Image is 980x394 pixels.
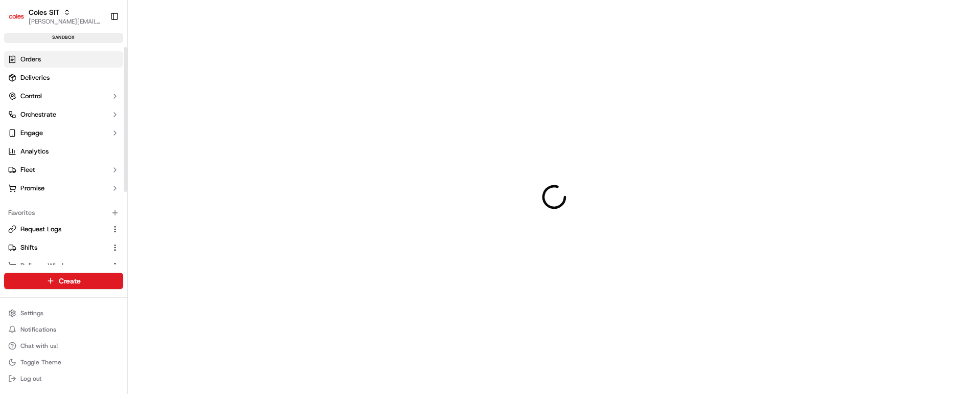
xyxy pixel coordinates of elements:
span: Engage [20,128,43,138]
span: Shifts [20,243,37,252]
button: Chat with us! [4,339,123,353]
p: Welcome 👋 [10,41,186,57]
a: 💻API Documentation [82,144,168,163]
span: Fleet [20,165,35,174]
button: [PERSON_NAME][EMAIL_ADDRESS][PERSON_NAME][PERSON_NAME][DOMAIN_NAME] [29,17,102,26]
div: 📗 [10,149,18,158]
button: Delivery Windows [4,258,123,274]
a: Request Logs [8,225,107,234]
a: Orders [4,51,123,68]
span: Analytics [20,147,49,156]
span: Knowledge Base [20,148,78,159]
a: Analytics [4,143,123,160]
span: Promise [20,184,44,193]
span: Toggle Theme [20,358,61,366]
button: Settings [4,306,123,320]
button: Start new chat [174,101,186,113]
div: 💻 [86,149,95,158]
span: Control [20,92,42,101]
span: Deliveries [20,73,50,82]
button: Coles SIT [29,7,59,17]
button: Toggle Theme [4,355,123,369]
a: Powered byPylon [72,173,124,181]
span: Pylon [102,173,124,181]
span: API Documentation [97,148,164,159]
img: Nash [10,10,31,31]
span: Log out [20,375,41,383]
span: Delivery Windows [20,261,75,271]
span: Settings [20,309,43,317]
button: Promise [4,180,123,196]
button: Create [4,273,123,289]
div: sandbox [4,33,123,43]
button: Notifications [4,322,123,337]
button: Coles SITColes SIT[PERSON_NAME][EMAIL_ADDRESS][PERSON_NAME][PERSON_NAME][DOMAIN_NAME] [4,4,106,29]
input: Got a question? Start typing here... [27,66,184,77]
span: Request Logs [20,225,61,234]
a: Deliveries [4,70,123,86]
a: Shifts [8,243,107,252]
span: Orchestrate [20,110,56,119]
button: Fleet [4,162,123,178]
div: Start new chat [35,98,168,108]
button: Control [4,88,123,104]
span: Notifications [20,325,56,334]
span: Orders [20,55,41,64]
a: Delivery Windows [8,261,107,271]
button: Shifts [4,239,123,256]
div: We're available if you need us! [35,108,129,116]
button: Log out [4,371,123,386]
span: Create [59,276,81,286]
img: Coles SIT [8,8,25,25]
span: Chat with us! [20,342,58,350]
button: Request Logs [4,221,123,237]
div: Favorites [4,205,123,221]
button: Orchestrate [4,106,123,123]
a: 📗Knowledge Base [6,144,82,163]
img: 1736555255976-a54dd68f-1ca7-489b-9aae-adbdc363a1c4 [10,98,29,116]
button: Engage [4,125,123,141]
